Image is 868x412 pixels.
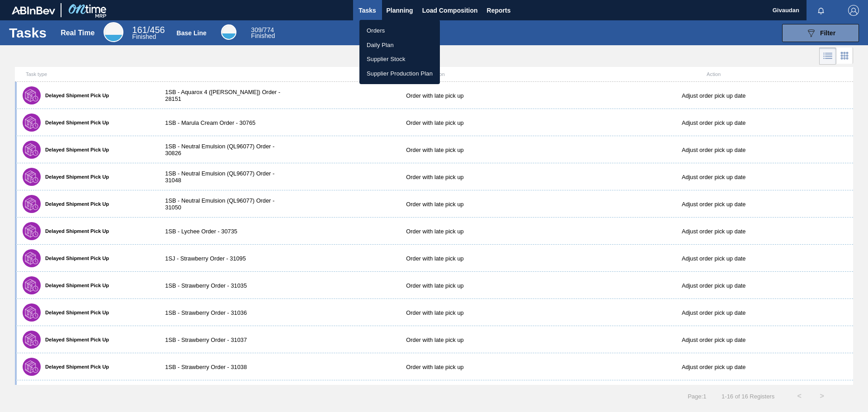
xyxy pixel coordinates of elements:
[359,38,440,52] a: Daily Plan
[359,24,440,38] a: Orders
[359,52,440,66] a: Supplier Stock
[359,66,440,81] a: Supplier Production Plan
